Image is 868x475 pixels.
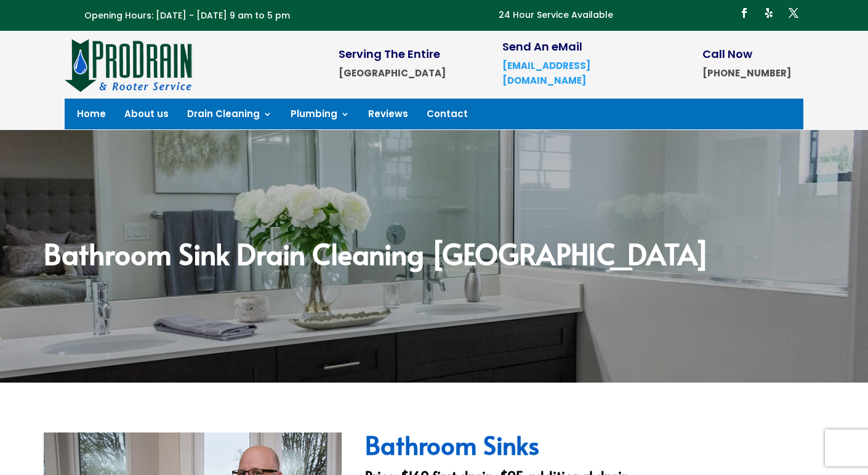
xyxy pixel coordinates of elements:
[65,37,193,92] img: site-logo-100h
[759,3,779,23] a: Follow on Yelp
[784,3,803,23] a: Follow on X
[734,3,754,23] a: Follow on Facebook
[702,67,791,79] strong: [PHONE_NUMBER]
[291,110,350,123] a: Plumbing
[339,67,446,79] strong: [GEOGRAPHIC_DATA]
[339,46,440,62] span: Serving The Entire
[368,110,408,123] a: Reviews
[499,8,613,23] p: 24 Hour Service Available
[427,110,468,123] a: Contact
[365,432,824,463] h2: Bathroom Sinks
[84,9,290,22] span: Opening Hours: [DATE] - [DATE] 9 am to 5 pm
[187,110,272,123] a: Drain Cleaning
[702,46,752,62] span: Call Now
[44,239,825,274] h2: Bathroom Sink Drain Cleaning [GEOGRAPHIC_DATA]
[77,110,106,123] a: Home
[502,59,590,87] a: [EMAIL_ADDRESS][DOMAIN_NAME]
[124,110,169,123] a: About us
[502,39,582,54] span: Send An eMail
